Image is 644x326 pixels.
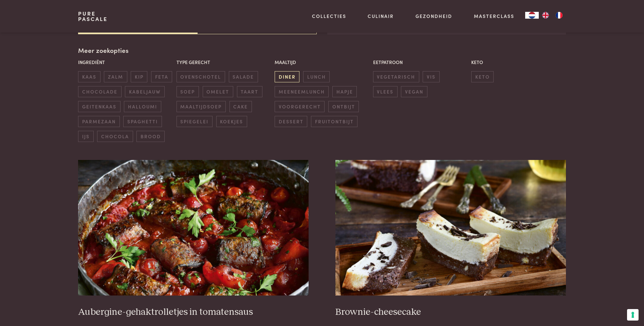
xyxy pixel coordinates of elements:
[125,86,164,97] span: kabeljauw
[525,12,539,19] div: Language
[229,71,258,82] span: salade
[78,59,173,66] p: Ingrediënt
[328,101,359,112] span: ontbijt
[416,13,452,20] a: Gezondheid
[311,116,357,127] span: fruitontbijt
[177,59,271,66] p: Type gerecht
[312,13,346,20] a: Collecties
[78,160,308,296] img: Aubergine-gehaktrolletjes in tomatensaus
[177,86,199,97] span: soep
[177,71,225,82] span: ovenschotel
[373,59,468,66] p: Eetpatroon
[237,86,262,97] span: taart
[335,160,566,296] img: Brownie-cheesecake
[539,12,552,19] a: EN
[78,71,100,82] span: kaas
[203,86,233,97] span: omelet
[332,86,357,97] span: hapje
[275,59,369,66] p: Maaltijd
[131,71,147,82] span: kip
[104,71,127,82] span: zalm
[123,116,162,127] span: spaghetti
[78,131,93,142] span: ijs
[471,59,566,66] p: Keto
[335,306,566,318] h3: Brownie-cheesecake
[627,309,639,321] button: Uw voorkeuren voor toestemming voor trackingtechnologieën
[525,12,566,19] aside: Language selected: Nederlands
[229,101,252,112] span: cake
[401,86,427,97] span: vegan
[373,86,398,97] span: vlees
[177,116,213,127] span: spiegelei
[471,71,494,82] span: keto
[474,13,514,20] a: Masterclass
[151,71,172,82] span: feta
[216,116,247,127] span: koekjes
[136,131,165,142] span: brood
[368,13,394,20] a: Culinair
[78,306,308,318] h3: Aubergine-gehaktrolletjes in tomatensaus
[275,101,325,112] span: voorgerecht
[423,71,439,82] span: vis
[335,160,566,318] a: Brownie-cheesecake Brownie-cheesecake
[78,116,119,127] span: parmezaan
[124,101,161,112] span: halloumi
[78,11,108,22] a: PurePascale
[373,71,419,82] span: vegetarisch
[539,12,566,19] ul: Language list
[525,12,539,19] a: NL
[78,101,120,112] span: geitenkaas
[303,71,330,82] span: lunch
[275,71,299,82] span: diner
[275,116,307,127] span: dessert
[275,86,329,97] span: meeneemlunch
[552,12,566,19] a: FR
[177,101,226,112] span: maaltijdsoep
[78,86,121,97] span: chocolade
[97,131,133,142] span: chocola
[78,160,308,318] a: Aubergine-gehaktrolletjes in tomatensaus Aubergine-gehaktrolletjes in tomatensaus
